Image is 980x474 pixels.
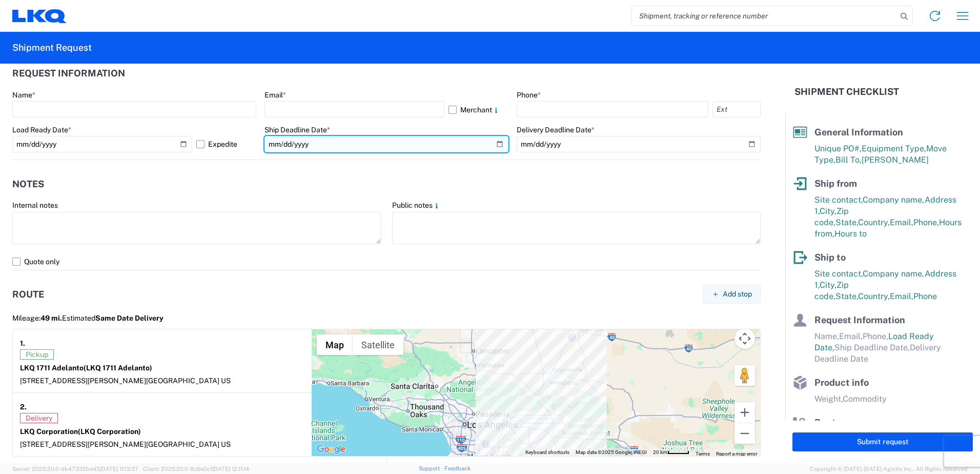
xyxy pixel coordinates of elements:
button: Map camera controls [734,328,755,349]
span: Ship Deadline Date, [834,343,910,352]
label: Delivery Deadline Date [517,125,595,134]
span: Phone, [913,218,939,227]
button: Zoom out [734,423,755,444]
span: Unique PO#, [814,144,862,153]
strong: LKQ 1711 Adelanto [20,364,152,372]
a: Feedback [444,465,471,471]
button: Add stop [703,285,761,304]
h2: Shipment Checklist [794,86,899,98]
span: Ship from [814,178,857,189]
span: Request Information [814,314,905,325]
span: Equipment Type, [862,144,926,153]
strong: 2. [20,400,27,413]
span: City, [820,206,836,216]
label: Ship Deadline Date [264,125,330,134]
span: [DATE] 12:11:14 [212,466,249,472]
span: [STREET_ADDRESS][PERSON_NAME] [20,377,146,385]
span: (LKQ 1711 Adelanto) [84,364,152,372]
span: Delivery [20,413,58,423]
label: Internal notes [12,201,58,210]
span: Server: 2025.20.0-db47332bad5 [12,466,138,472]
span: Hours to [834,229,867,239]
span: Map data ©2025 Google, INEGI [576,449,647,455]
button: Map Scale: 20 km per 39 pixels [650,449,692,456]
span: [GEOGRAPHIC_DATA] US [146,377,231,385]
label: Expedite [196,136,256,152]
span: Phone, [863,331,888,341]
span: (LKQ Corporation) [78,427,141,436]
a: Open this area in Google Maps (opens a new window) [314,443,348,456]
h2: Route [12,289,44,300]
span: General Information [814,127,903,137]
span: Company name, [863,269,925,279]
span: Email, [890,291,913,301]
span: Commodity [843,394,887,404]
span: Estimated [62,314,164,322]
label: Quote only [12,253,761,270]
button: Keyboard shortcuts [525,449,569,456]
span: Country, [858,291,890,301]
span: City, [820,280,836,290]
img: Google [314,443,348,456]
span: State, [835,291,858,301]
span: [STREET_ADDRESS][PERSON_NAME] [20,440,146,448]
span: Name, [814,331,839,341]
h2: Shipment Request [12,42,92,54]
button: Submit request [792,432,973,451]
input: Shipment, tracking or reference number [631,6,897,26]
span: Company name, [863,195,925,205]
span: 49 mi. [40,314,62,322]
span: Mileage: [12,314,62,322]
span: Pickup [20,349,54,360]
span: State, [835,218,858,227]
span: Bill To, [835,155,862,165]
span: Email, [890,218,913,227]
strong: 1. [20,337,25,349]
a: Terms [696,451,710,457]
span: Phone [913,291,937,301]
span: Add stop [723,289,752,299]
button: Zoom in [734,402,755,423]
span: Site contact, [814,195,863,205]
label: Name [12,90,35,100]
label: Merchant [448,101,508,117]
span: Product info [814,377,869,388]
button: Drag Pegman onto the map to open Street View [734,365,755,386]
span: Weight, [814,394,843,404]
span: Site contact, [814,269,863,279]
span: Email, [839,331,863,341]
span: Client: 2025.20.0-8c6e0cf [143,466,249,472]
h2: Notes [12,179,44,189]
span: Ship to [814,252,846,263]
a: Report a map error [716,451,757,457]
input: Ext [712,101,761,117]
span: [DATE] 11:13:37 [100,466,138,472]
strong: LKQ Corporation [20,427,141,436]
span: Copyright © [DATE]-[DATE] Agistix Inc., All Rights Reserved [810,464,968,473]
button: Show street map [317,334,353,355]
label: Public notes [392,201,441,210]
span: [GEOGRAPHIC_DATA] US [146,440,231,448]
span: 20 km [653,449,667,455]
label: Email [264,90,286,100]
span: Route [814,417,841,428]
span: Country, [858,218,890,227]
h2: Request Information [12,68,125,78]
span: Same Date Delivery [95,314,164,322]
span: [PERSON_NAME] [862,155,929,165]
button: Show satellite imagery [353,334,403,355]
label: Load Ready Date [12,125,71,134]
label: Phone [517,90,541,100]
a: Support [419,465,444,471]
